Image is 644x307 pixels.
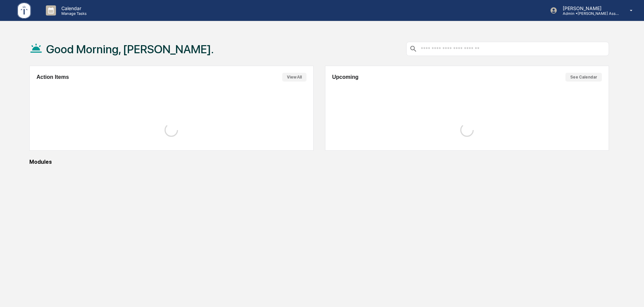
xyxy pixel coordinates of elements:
[557,5,620,11] p: [PERSON_NAME]
[565,73,602,82] button: See Calendar
[16,1,32,20] img: logo
[29,159,609,165] div: Modules
[282,73,306,82] button: View All
[332,74,358,80] h2: Upcoming
[56,5,90,11] p: Calendar
[56,11,90,16] p: Manage Tasks
[36,74,69,80] h2: Action Items
[46,42,214,56] h1: Good Morning, [PERSON_NAME].
[557,11,620,16] p: Admin • [PERSON_NAME] Asset Management LLC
